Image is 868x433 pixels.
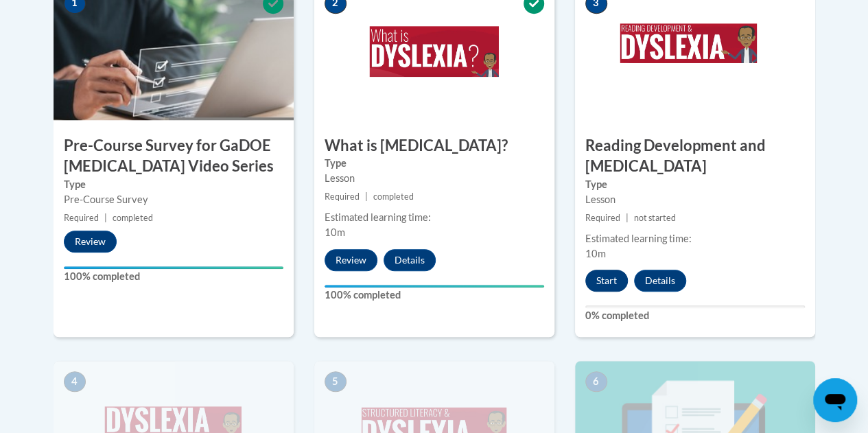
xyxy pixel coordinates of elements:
div: Pre-Course Survey [64,192,283,207]
span: completed [113,213,153,223]
h3: What is [MEDICAL_DATA]? [314,135,554,156]
span: not started [634,213,676,223]
span: Required [585,213,620,223]
label: Type [325,156,544,171]
button: Review [325,249,377,271]
span: 10m [325,226,345,238]
label: 100% completed [64,269,283,284]
div: Your progress [325,285,544,288]
span: completed [373,191,414,202]
span: Required [64,213,99,223]
span: | [365,191,368,202]
span: | [626,213,629,223]
span: 5 [325,371,347,392]
iframe: Button to launch messaging window [813,378,857,422]
div: Lesson [325,171,544,186]
button: Details [384,249,436,271]
div: Estimated learning time: [585,231,805,246]
button: Start [585,270,628,292]
h3: Reading Development and [MEDICAL_DATA] [575,135,815,178]
div: Estimated learning time: [325,210,544,225]
label: 0% completed [585,308,805,323]
span: Required [325,191,360,202]
span: 4 [64,371,86,392]
button: Review [64,231,117,253]
span: 6 [585,371,607,392]
label: Type [64,177,283,192]
button: Details [634,270,686,292]
label: 100% completed [325,288,544,303]
div: Your progress [64,266,283,269]
h3: Pre-Course Survey for GaDOE [MEDICAL_DATA] Video Series [54,135,294,178]
label: Type [585,177,805,192]
span: 10m [585,248,606,259]
span: | [104,213,107,223]
div: Lesson [585,192,805,207]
